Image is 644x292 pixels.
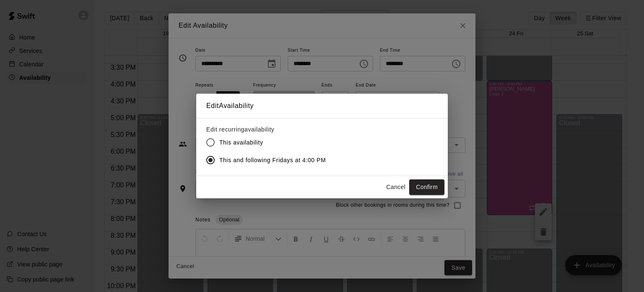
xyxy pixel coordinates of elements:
span: This availability [219,138,263,147]
button: Cancel [382,179,409,195]
button: Confirm [409,179,444,195]
span: This and following Fridays at 4:00 PM [219,156,326,165]
label: Edit recurring availability [206,125,332,134]
h2: Edit Availability [196,94,448,118]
